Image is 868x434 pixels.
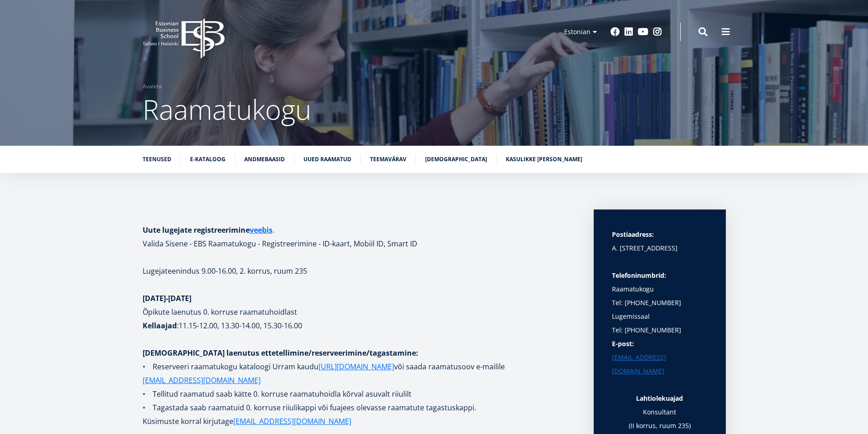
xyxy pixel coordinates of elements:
a: Kasulikke [PERSON_NAME] [506,155,582,164]
a: [URL][DOMAIN_NAME] [318,360,394,373]
a: Linkedin [624,27,633,36]
p: Tel: [PHONE_NUMBER] [612,323,708,337]
a: [EMAIL_ADDRESS][DOMAIN_NAME] [143,373,261,387]
a: Instagram [653,27,662,36]
strong: Telefoninumbrid: [612,271,666,280]
strong: Lahtiolekuajad [636,394,683,403]
a: veebis [250,223,272,237]
a: [DEMOGRAPHIC_DATA] [425,155,487,164]
p: Lugejateenindus 9.00-16.00, 2. korrus, ruum 235 [143,264,575,278]
p: • Reserveeri raamatukogu kataloogi Urram kaudu või saada raamatusoov e-mailile [143,360,575,387]
strong: Postiaadress: [612,230,654,239]
p: A. [STREET_ADDRESS] [612,241,708,255]
a: [EMAIL_ADDRESS][DOMAIN_NAME] [233,414,351,428]
p: • Tellitud raamatud saab kätte 0. korruse raamatuhoidla kõrval asuvalt riiulilt [143,387,575,401]
a: Avaleht [143,82,162,91]
span: Raamatukogu [143,91,311,128]
a: [EMAIL_ADDRESS][DOMAIN_NAME] [612,351,708,378]
strong: Kellaajad [143,321,177,331]
p: Raamatukogu [612,269,708,296]
p: • Tagastada saab raamatuid 0. korruse riiulikappi või fuajees olevasse raamatute tagastuskappi. [143,401,575,414]
strong: [DEMOGRAPHIC_DATA] laenutus ettetellimine/reserveerimine/tagastamine: [143,348,418,358]
strong: E-post: [612,339,634,348]
p: : [143,305,575,346]
a: Teenused [143,155,171,164]
a: Youtube [638,27,648,36]
h1: . Valida Sisene - EBS Raamatukogu - Registreerimine - ID-kaart, Mobiil ID, Smart ID [143,223,575,250]
a: Uued raamatud [303,155,351,164]
a: E-kataloog [190,155,226,164]
a: Facebook [611,27,620,36]
strong: Uute lugejate registreerimine [143,225,272,235]
b: 11.15-12.00, 13.30-14.00, 15.30-16.00 [179,321,302,331]
a: Teemavärav [370,155,406,164]
a: Andmebaasid [244,155,285,164]
p: Küsimuste korral kirjutage [143,414,575,428]
strong: [DATE]-[DATE] [143,293,191,303]
p: Tel: [PHONE_NUMBER] Lugemissaal [612,296,708,323]
b: Õpikute laenutus 0. korruse raamatuhoidlast [143,307,297,317]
